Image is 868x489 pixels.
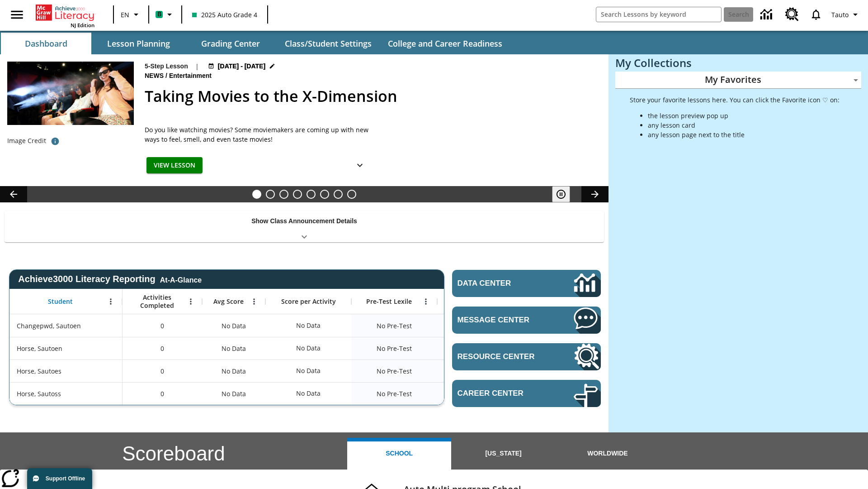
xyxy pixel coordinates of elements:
span: No Pre-Test, Changepwd, Sautoen [377,321,412,331]
div: No Data, Horse, Sautoen [292,339,325,357]
span: Resource Center [458,352,547,361]
div: Pause [552,186,579,202]
span: Data Center [458,279,543,288]
span: No Data [217,316,250,335]
span: No Pre-Test, Horse, Sautoes [377,366,412,376]
span: Student [48,297,73,306]
button: Open Menu [104,295,118,308]
div: No Data, Horse, Sautoss [202,382,265,405]
div: No Data, Horse, Sautoes [202,360,265,382]
button: Class/Student Settings [278,33,379,54]
div: Home [36,3,94,29]
div: 0, Horse, Sautoes [123,360,202,382]
div: 0, Horse, Sautoen [123,337,202,360]
span: Achieve3000 Literacy Reporting [18,274,202,284]
p: Do you like watching movies? Some moviemakers are coming up with new ways to feel, smell, and eve... [145,125,371,144]
a: Notifications [804,3,828,26]
button: Slide 7 Career Lesson [334,190,343,199]
button: Boost Class color is mint green. Change class color [152,6,179,23]
a: Resource Center, Will open in new tab [452,343,601,370]
p: 5-Step Lesson [145,62,188,71]
a: Data Center [452,270,601,297]
span: 2025 Auto Grade 4 [192,10,257,19]
button: Language: EN, Select a language [117,6,146,23]
button: Slide 4 What's the Big Idea? [293,190,302,199]
span: No Pre-Test, Horse, Sautoen [377,344,412,353]
button: Slide 1 Taking Movies to the X-Dimension [252,190,261,199]
span: Changepwd, Sautoen [17,321,81,331]
button: Photo credit: Photo by The Asahi Shimbun via Getty Images [46,133,64,149]
h3: My Collections [615,57,861,69]
div: No Data, Horse, Sautoen [202,337,265,360]
button: Slide 3 Do You Want Fries With That? [279,190,288,199]
div: My Favorites [615,72,861,89]
span: Horse, Sautoss [17,389,61,398]
div: No Data, Horse, Sautoes [292,362,325,380]
button: Lesson carousel, Next [581,186,609,202]
button: Open Menu [184,295,198,308]
span: NJ Edition [71,22,94,29]
span: Activities Completed [127,293,187,310]
a: Home [36,4,94,22]
span: News [145,71,165,81]
span: No Data [217,362,250,380]
div: Show Class Announcement Details [5,211,604,242]
button: Support Offline [27,468,92,489]
span: Pre-Test Lexile [366,297,412,306]
div: 0, Horse, Sautoss [123,382,202,405]
div: At-A-Glance [160,274,202,284]
span: Tauto [831,10,849,19]
li: any lesson page next to the title [648,130,840,139]
div: No Data, Changepwd, Sautoen [437,314,523,337]
button: Slide 5 One Idea, Lots of Hard Work [307,190,316,199]
span: Horse, Sautoen [17,344,62,353]
span: 0 [160,366,164,376]
button: Open Menu [419,295,433,308]
span: No Data [217,384,250,403]
button: Show Details [351,157,369,174]
span: 0 [160,344,164,353]
span: Support Offline [46,475,85,482]
span: No Pre-Test, Horse, Sautoss [377,389,412,398]
span: | [195,62,199,71]
span: / [165,72,167,79]
button: College and Career Readiness [381,33,509,54]
h2: Taking Movies to the X-Dimension [145,85,598,108]
span: Avg Score [213,297,244,306]
span: B [157,9,161,20]
button: Open side menu [4,1,30,28]
div: No Data, Horse, Sautoen [437,337,523,360]
div: No Data, Changepwd, Sautoen [292,316,325,335]
p: Store your favorite lessons here. You can click the Favorite icon ♡ on: [630,95,840,105]
div: No Data, Horse, Sautoss [292,384,325,403]
li: the lesson preview pop up [648,111,840,120]
span: Horse, Sautoes [17,366,61,376]
span: [DATE] - [DATE] [218,62,265,71]
div: 0, Changepwd, Sautoen [123,314,202,337]
span: Entertainment [169,71,213,81]
div: No Data, Horse, Sautoes [437,360,523,382]
button: School [347,438,451,470]
p: Show Class Announcement Details [251,216,357,226]
button: Slide 6 Pre-release lesson [320,190,329,199]
button: [US_STATE] [451,438,555,470]
input: search field [596,7,721,22]
button: Grading Center [185,33,276,54]
li: any lesson card [648,120,840,130]
span: No Data [217,339,250,358]
button: Profile/Settings [828,6,864,23]
a: Resource Center, Will open in new tab [780,2,804,27]
span: 0 [160,389,164,398]
button: Pause [552,186,570,202]
button: View Lesson [146,157,203,174]
div: No Data, Changepwd, Sautoen [202,314,265,337]
a: Data Center [755,2,780,27]
img: Panel in front of the seats sprays water mist to the happy audience at a 4DX-equipped theater. [7,62,134,125]
button: Slide 8 Sleepless in the Animal Kingdom [347,190,356,199]
span: Career Center [458,389,547,398]
p: Image Credit [7,136,46,145]
div: No Data, Horse, Sautoss [437,382,523,405]
button: Dashboard [1,33,91,54]
a: Career Center [452,380,601,407]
